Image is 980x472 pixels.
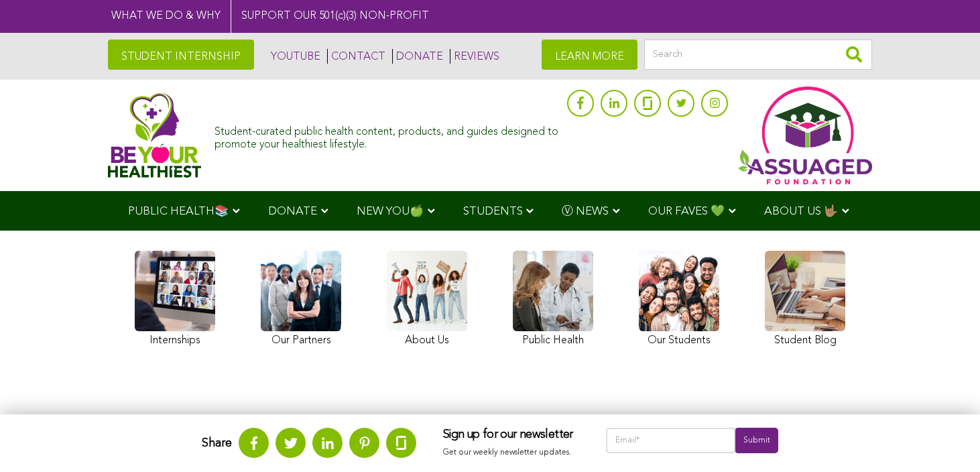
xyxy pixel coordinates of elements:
img: glassdoor [643,97,652,110]
a: YOUTUBE [267,49,320,64]
span: OUR FAVES 💚 [648,206,725,217]
img: glassdoor.svg [396,436,406,450]
a: CONTACT [327,49,385,64]
a: DONATE [392,49,443,64]
div: Navigation Menu [108,191,872,231]
strong: Share [202,436,232,449]
span: ABOUT US 🤟🏽 [764,206,838,217]
a: REVIEWS [450,49,499,64]
div: Student-curated public health content, products, and guides designed to promote your healthiest l... [215,119,560,152]
a: STUDENT INTERNSHIP [108,40,254,70]
p: Get our weekly newsletter updates. [443,445,579,460]
input: Email* [606,428,735,453]
span: NEW YOU🍏 [357,206,424,217]
span: Ⓥ NEWS [562,206,609,217]
input: Search [644,40,872,70]
span: STUDENTS [463,206,523,217]
iframe: Chat Widget [913,408,980,472]
span: DONATE [268,206,317,217]
input: Submit [735,428,778,453]
a: LEARN MORE [542,40,637,70]
h3: Sign up for our newsletter [443,428,579,442]
img: Assuaged [108,93,201,178]
img: Assuaged App [738,86,872,184]
span: PUBLIC HEALTH📚 [128,206,229,217]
